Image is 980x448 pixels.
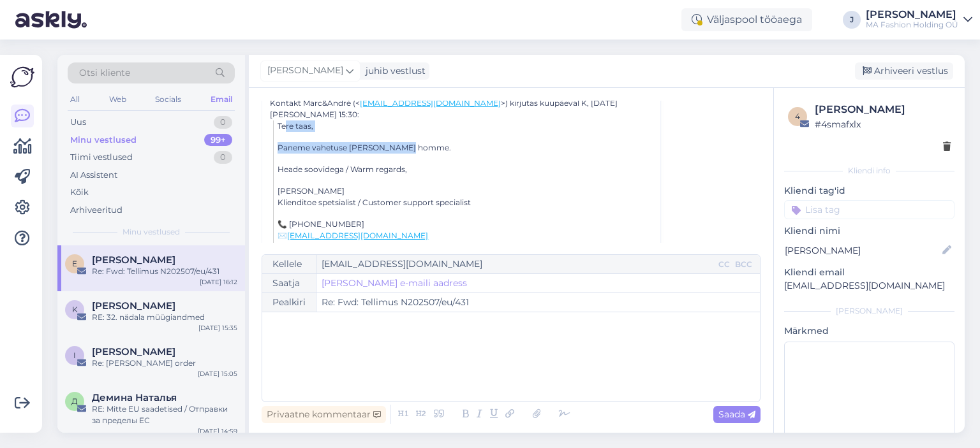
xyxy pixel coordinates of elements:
span: I [73,350,76,360]
span: 4 [795,112,800,121]
div: [DATE] 15:35 [198,323,237,333]
div: Arhiveeri vestlus [855,62,953,80]
span: IRYNA SMAGINA [92,346,175,358]
span: Otsi kliente [79,66,130,80]
div: [DATE] 14:59 [198,426,237,436]
div: Uus [70,116,86,129]
div: Kontakt Marc&André (< >) kirjutas kuupäeval K, [DATE][PERSON_NAME] 15:30: [270,98,653,120]
div: Privaatne kommentaar [262,406,386,423]
span: E [72,259,77,268]
div: RE: Mitte EU saadetised / Отправки за пределы ЕС [92,403,237,426]
div: BCC [732,259,755,270]
div: 99+ [204,134,232,147]
p: [EMAIL_ADDRESS][DOMAIN_NAME] [784,279,954,293]
input: Recepient... [316,255,716,273]
p: Kliendi email [784,266,954,279]
div: MA Fashion Holding OÜ [866,20,958,30]
input: Lisa nimi [785,243,940,257]
p: Kliendi tag'id [784,184,954,198]
img: Askly Logo [10,65,34,89]
div: Väljaspool tööaega [681,8,812,31]
div: Socials [152,91,184,108]
p: [PERSON_NAME] Klienditoe spetsialist / Customer support specialist [278,185,652,208]
a: [EMAIL_ADDRESS][DOMAIN_NAME] [360,98,501,108]
div: [PERSON_NAME] [866,10,958,20]
a: [PERSON_NAME] e-maili aadress [322,277,467,290]
a: [PERSON_NAME]MA Fashion Holding OÜ [866,10,972,30]
p: 📞 [PHONE_NUMBER] ✉️ 🌐 [278,219,652,253]
div: [DATE] 16:12 [200,277,237,287]
div: RE: 32. nädala müügiandmed [92,312,237,323]
div: [PERSON_NAME] [784,305,954,317]
span: [PERSON_NAME] [267,64,343,78]
div: Email [208,91,235,108]
p: Heade soovidega / Warm regards, [278,164,652,175]
div: [PERSON_NAME] [815,102,951,117]
div: 0 [214,151,232,164]
p: Paneme vahetuse [PERSON_NAME] homme. [278,142,652,154]
div: Web [107,91,129,108]
div: Saatja [262,274,316,293]
span: Демина Наталья [92,392,177,403]
div: Arhiveeritud [70,204,122,217]
div: Re: Fwd: Tellimus N202507/eu/431 [92,266,237,277]
div: [DATE] 15:05 [198,369,237,379]
input: Lisa tag [784,200,954,219]
div: Kõik [70,186,89,199]
a: [EMAIL_ADDRESS][DOMAIN_NAME] [287,231,428,240]
span: Evelin Krihvel [92,254,175,266]
p: Märkmed [784,324,954,338]
input: Write subject here... [316,293,760,312]
div: J [843,11,861,29]
div: All [68,91,82,108]
span: Saada [718,408,755,420]
div: 0 [214,116,232,129]
div: juhib vestlust [360,64,426,78]
span: Karmo Käär [92,300,175,312]
span: Д [71,396,78,406]
div: # 4smafxlx [815,117,951,131]
div: AI Assistent [70,169,117,182]
p: Kliendi nimi [784,224,954,238]
div: Re: [PERSON_NAME] order [92,358,237,369]
p: Tere taas, [278,120,652,132]
div: CC [716,259,732,270]
div: Kellele [262,255,316,273]
div: Tiimi vestlused [70,151,133,164]
div: Kliendi info [784,165,954,177]
div: Pealkiri [262,293,316,312]
span: Minu vestlused [122,226,180,238]
div: Minu vestlused [70,134,137,147]
span: K [72,305,78,314]
a: [DOMAIN_NAME] [287,242,355,252]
